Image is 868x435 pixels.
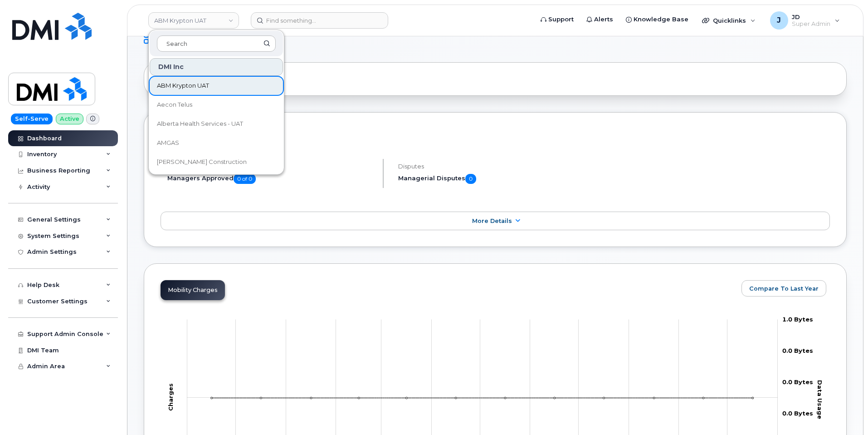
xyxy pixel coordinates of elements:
span: Super Admin [792,20,830,28]
button: Compare To Last Year [741,280,826,297]
span: Alberta Health Services - UAT [157,119,243,129]
a: AMGAS [150,134,283,152]
a: Support [534,10,580,29]
a: [PERSON_NAME] Construction [150,153,283,171]
span: JD [792,13,830,20]
div: JD [764,11,846,30]
span: ABM Krypton UAT [157,81,209,90]
span: Knowledge Base [634,15,688,24]
span: Aecon Telus [157,100,192,109]
a: Alerts [580,10,619,29]
span: 0 of 0 [234,174,256,184]
a: Knowledge Base [619,10,695,29]
tspan: Charges [167,383,174,411]
span: Alerts [594,15,613,24]
span: [PERSON_NAME] Construction [157,158,247,167]
a: Alberta Health Services - UAT [150,115,283,133]
tspan: 0.0 Bytes [782,378,813,386]
span: More Details [472,217,512,224]
span: Support [548,15,574,24]
h5: Managerial Disputes [398,174,614,184]
input: Search [157,35,276,52]
span: J [777,15,781,26]
span: Compare To Last Year [749,284,819,293]
tspan: 1.0 Bytes [782,316,813,323]
span: AMGAS [157,138,179,148]
tspan: 0.0 Bytes [782,347,813,354]
h4: Disputes [398,163,614,170]
span: Quicklinks [713,17,746,24]
h2: [DATE] Billing Cycle [161,129,830,143]
h5: Managers Approved [167,174,375,184]
div: Quicklinks [696,11,762,30]
tspan: 0.0 Bytes [782,410,813,417]
a: ABM Krypton UAT [150,77,283,95]
a: Aecon Telus [150,96,283,114]
input: Find something... [251,12,388,29]
div: DMI Inc [150,58,283,76]
a: ABM Krypton UAT [148,12,239,29]
span: 0 [465,174,476,184]
tspan: Data Usage [816,380,824,419]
